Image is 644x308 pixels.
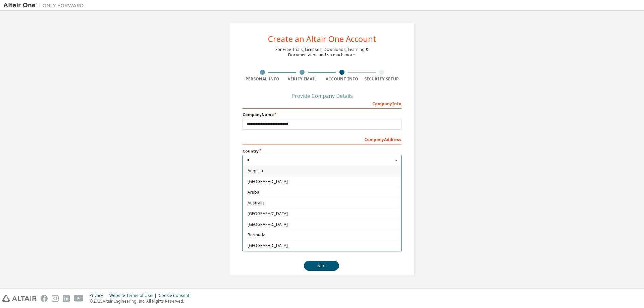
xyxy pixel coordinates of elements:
img: Altair One [3,2,87,9]
img: altair_logo.svg [2,295,37,302]
img: facebook.svg [41,295,48,302]
div: Website Terms of Use [109,293,159,298]
span: [GEOGRAPHIC_DATA] [248,244,397,248]
span: Anguilla [248,169,397,173]
span: [GEOGRAPHIC_DATA] [248,222,397,226]
label: Company Name [243,112,401,117]
div: Verify Email [282,76,322,82]
div: Security Setup [362,76,402,82]
span: Australia [248,201,397,205]
button: Next [304,261,339,271]
span: Bermuda [248,233,397,237]
span: [GEOGRAPHIC_DATA] [248,212,397,216]
label: Country [243,148,401,154]
div: Company Address [243,134,401,144]
div: Account Info [322,76,362,82]
span: [GEOGRAPHIC_DATA] [248,180,397,184]
div: For Free Trials, Licenses, Downloads, Learning & Documentation and so much more. [275,47,369,58]
span: Aruba [248,190,397,194]
img: instagram.svg [52,295,59,302]
div: Cookie Consent [159,293,193,298]
img: linkedin.svg [63,295,70,302]
div: Create an Altair One Account [268,35,376,43]
div: Company Info [243,98,401,109]
p: © 2025 Altair Engineering, Inc. All Rights Reserved. [90,298,193,304]
div: Privacy [90,293,109,298]
img: youtube.svg [74,295,84,302]
div: Provide Company Details [243,94,401,98]
div: Personal Info [243,76,282,82]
